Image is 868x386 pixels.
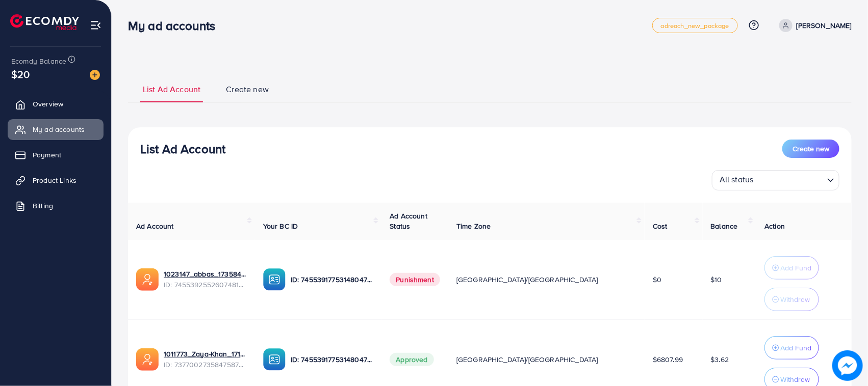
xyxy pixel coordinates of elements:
[164,269,247,290] div: <span class='underline'>1023147_abbas_1735843853887</span></br>7455392552607481857
[291,273,374,286] p: ID: 7455391775314804752
[11,67,30,81] span: $20
[764,221,785,231] span: Action
[164,349,247,370] div: <span class='underline'>1011773_Zaya-Khan_1717592302951</span></br>7377002735847587841
[718,172,756,188] span: All status
[263,221,298,231] span: Your BC ID
[33,99,63,109] span: Overview
[652,18,738,33] a: adreach_new_package
[780,373,810,385] p: Withdraw
[711,354,729,365] span: $3.62
[775,19,852,32] a: [PERSON_NAME]
[8,170,104,190] a: Product Links
[711,274,722,285] span: $10
[780,293,810,306] p: Withdraw
[390,273,440,286] span: Punishment
[136,268,159,291] img: ic-ads-acc.e4c84228.svg
[128,18,223,33] h3: My ad accounts
[711,221,738,231] span: Balance
[757,172,823,188] input: Search for option
[456,354,598,365] span: [GEOGRAPHIC_DATA]/[GEOGRAPHIC_DATA]
[136,221,174,231] span: Ad Account
[33,175,76,185] span: Product Links
[11,56,66,66] span: Ecomdy Balance
[164,349,247,359] a: 1011773_Zaya-Khan_1717592302951
[456,221,491,231] span: Time Zone
[8,145,104,165] a: Payment
[780,342,811,354] p: Add Fund
[8,94,104,114] a: Overview
[653,221,668,231] span: Cost
[143,84,200,95] span: List Ad Account
[90,70,100,80] img: image
[764,288,819,311] button: Withdraw
[136,348,159,371] img: ic-ads-acc.e4c84228.svg
[764,336,819,360] button: Add Fund
[661,22,729,29] span: adreach_new_package
[33,201,53,211] span: Billing
[226,84,269,95] span: Create new
[33,150,61,160] span: Payment
[140,142,225,156] h3: List Ad Account
[8,196,104,216] a: Billing
[832,350,863,381] img: image
[90,19,101,31] img: menu
[291,353,374,366] p: ID: 7455391775314804752
[164,280,247,290] span: ID: 7455392552607481857
[797,19,852,32] p: [PERSON_NAME]
[764,256,819,280] button: Add Fund
[712,170,839,190] div: Search for option
[782,140,839,158] button: Create new
[10,14,79,30] img: logo
[8,119,104,140] a: My ad accounts
[164,360,247,370] span: ID: 7377002735847587841
[780,262,811,274] p: Add Fund
[653,274,661,285] span: $0
[164,269,247,279] a: 1023147_abbas_1735843853887
[793,144,829,154] span: Create new
[653,354,683,365] span: $6807.99
[456,274,598,285] span: [GEOGRAPHIC_DATA]/[GEOGRAPHIC_DATA]
[33,124,85,134] span: My ad accounts
[263,348,286,371] img: ic-ba-acc.ded83a64.svg
[390,211,427,231] span: Ad Account Status
[263,268,286,291] img: ic-ba-acc.ded83a64.svg
[390,353,433,366] span: Approved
